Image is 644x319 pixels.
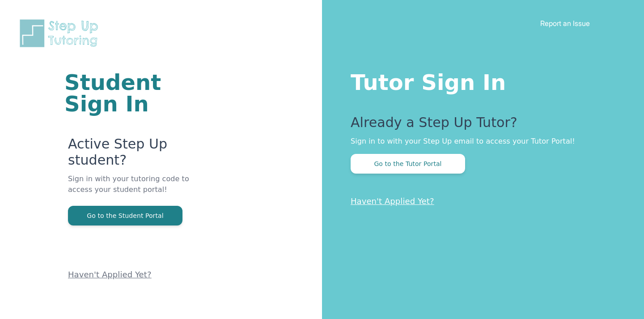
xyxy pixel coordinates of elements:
[351,68,608,93] h1: Tutor Sign In
[68,136,215,174] p: Active Step Up student?
[68,174,215,206] p: Sign in with your tutoring code to access your student portal!
[18,18,104,49] img: Step Up Tutoring horizontal logo
[68,270,152,279] a: Haven't Applied Yet?
[68,211,182,220] a: Go to the Student Portal
[351,115,608,136] p: Already a Step Up Tutor?
[351,136,608,147] p: Sign in to with your Step Up email to access your Tutor Portal!
[351,159,465,168] a: Go to the Tutor Portal
[64,72,215,115] h1: Student Sign In
[351,154,465,174] button: Go to the Tutor Portal
[351,196,434,206] a: Haven't Applied Yet?
[68,206,182,225] button: Go to the Student Portal
[540,19,590,28] a: Report an Issue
